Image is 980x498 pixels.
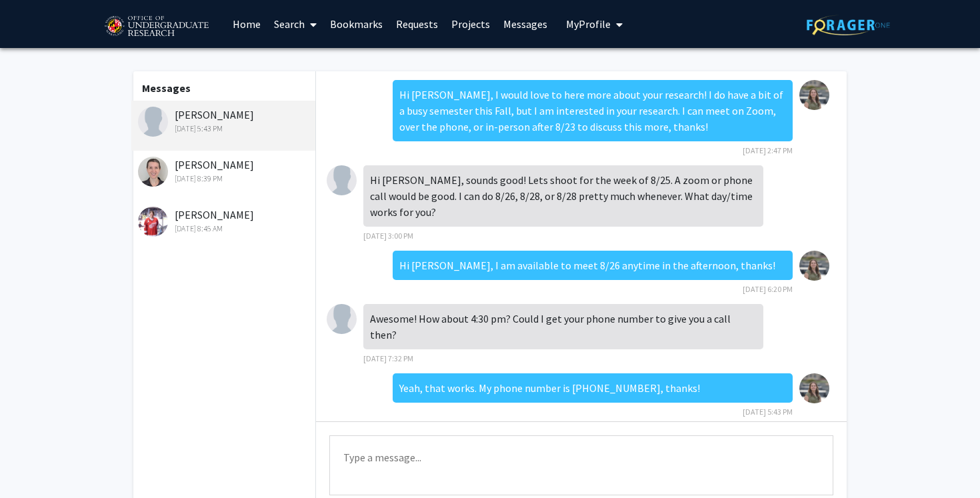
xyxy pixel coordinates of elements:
[363,231,413,241] span: [DATE] 3:00 PM
[393,373,793,403] div: Yeah, that works. My phone number is [PHONE_NUMBER], thanks!
[363,304,763,349] div: Awesome! How about 4:30 pm? Could I get your phone number to give you a call then?
[138,223,312,235] div: [DATE] 8:45 AM
[327,304,357,334] img: Gina Garcia
[389,1,445,47] a: Requests
[807,15,890,35] img: ForagerOne Logo
[329,435,833,495] textarea: Message
[566,17,611,31] span: My Profile
[743,407,793,417] span: [DATE] 5:43 PM
[138,107,168,137] img: Gina Garcia
[100,10,213,43] img: University of Maryland Logo
[138,157,168,187] img: Amy Billing
[138,157,312,185] div: [PERSON_NAME]
[799,251,829,281] img: Elizabeth Gisler
[363,353,413,363] span: [DATE] 7:32 PM
[267,1,323,47] a: Search
[327,165,357,195] img: Gina Garcia
[138,123,312,135] div: [DATE] 5:43 PM
[363,165,763,227] div: Hi [PERSON_NAME], sounds good! Lets shoot for the week of 8/25. A zoom or phone call would be goo...
[393,251,793,280] div: Hi [PERSON_NAME], I am available to meet 8/26 anytime in the afternoon, thanks!
[497,1,554,47] a: Messages
[743,145,793,155] span: [DATE] 2:47 PM
[393,80,793,141] div: Hi [PERSON_NAME], I would love to here more about your research! I do have a bit of a busy semest...
[323,1,389,47] a: Bookmarks
[142,81,191,95] b: Messages
[445,1,497,47] a: Projects
[226,1,267,47] a: Home
[138,173,312,185] div: [DATE] 8:39 PM
[138,207,312,235] div: [PERSON_NAME]
[743,284,793,294] span: [DATE] 6:20 PM
[10,438,57,488] iframe: Chat
[138,107,312,135] div: [PERSON_NAME]
[138,207,168,237] img: Cyndi Kershaw
[799,373,829,403] img: Elizabeth Gisler
[799,80,829,110] img: Elizabeth Gisler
